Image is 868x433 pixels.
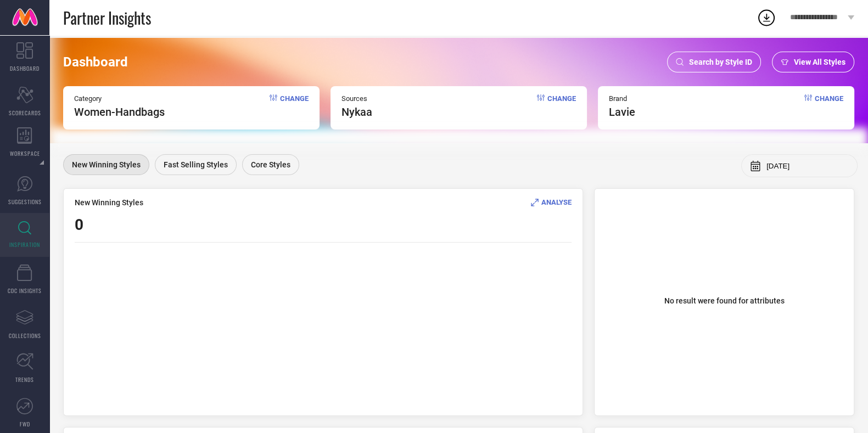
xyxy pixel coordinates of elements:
span: nykaa [341,105,372,119]
span: No result were found for attributes [664,296,785,305]
span: COLLECTIONS [9,331,41,340]
span: 0 [75,216,83,234]
span: Change [547,94,576,119]
div: Open download list [757,8,776,27]
span: Women-Handbags [74,105,165,119]
input: Select month [766,162,849,170]
span: Sources [341,94,372,103]
span: DASHBOARD [10,64,40,72]
span: Fast Selling Styles [164,160,228,169]
span: Partner Insights [63,7,151,29]
span: New Winning Styles [72,160,141,169]
span: INSPIRATION [9,240,40,249]
span: lavie [609,105,635,119]
span: Change [815,94,843,119]
span: Dashboard [63,54,128,70]
span: View All Styles [794,58,845,66]
span: TRENDS [15,375,34,384]
span: SCORECARDS [9,109,41,117]
span: FWD [20,420,30,428]
span: SUGGESTIONS [8,198,42,206]
span: Core Styles [251,160,290,169]
span: WORKSPACE [10,149,40,158]
span: Category [74,94,165,103]
span: ANALYSE [541,198,572,206]
span: Change [280,94,309,119]
span: Search by Style ID [689,58,752,66]
span: CDC INSIGHTS [8,286,42,295]
div: Analyse [531,197,572,207]
span: New Winning Styles [75,198,143,207]
span: Brand [609,94,635,103]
